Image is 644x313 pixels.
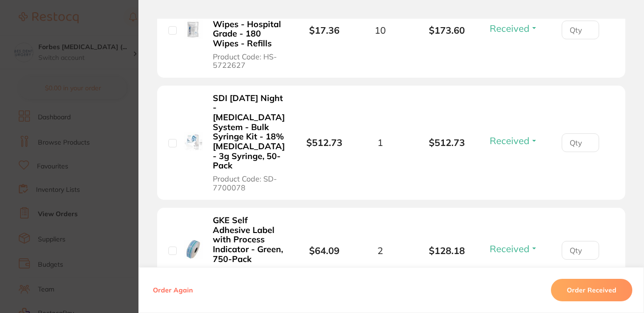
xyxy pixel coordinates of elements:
[213,175,285,192] span: Product Code: SD-7700078
[413,245,480,256] b: $128.18
[413,25,480,36] b: $173.60
[309,245,340,256] b: $64.09
[306,137,342,148] b: $512.73
[487,22,541,34] button: Received
[210,215,288,285] button: GKE Self Adhesive Label with Process Indicator - Green, 750-Pack Product Code: GK-L240-571
[184,240,203,259] img: GKE Self Adhesive Label with Process Indicator - Green, 750-Pack
[184,132,203,151] img: SDI Pola Night - Tooth Whitening System - Bulk Syringe Kit - 18% Carbamide Peroxide - 3g Syringe,...
[487,135,541,146] button: Received
[377,245,383,256] span: 2
[562,133,599,152] input: Qty
[184,20,203,39] img: Henry Schein Surface Disinfectant Wipes - Hospital Grade - 180 Wipes - Refills
[562,21,599,39] input: Qty
[487,243,541,255] button: Received
[150,286,195,294] button: Order Again
[210,93,288,192] button: SDI [DATE] Night - [MEDICAL_DATA] System - Bulk Syringe Kit - 18% [MEDICAL_DATA] - 3g Syringe, 50...
[375,25,386,36] span: 10
[377,137,383,148] span: 1
[213,216,285,264] b: GKE Self Adhesive Label with Process Indicator - Green, 750-Pack
[213,94,285,171] b: SDI [DATE] Night - [MEDICAL_DATA] System - Bulk Syringe Kit - 18% [MEDICAL_DATA] - 3g Syringe, 50...
[213,52,285,70] span: Product Code: HS-5722627
[490,243,529,255] span: Received
[562,241,599,260] input: Qty
[490,22,529,34] span: Received
[490,135,529,146] span: Received
[551,279,632,301] button: Order Received
[413,137,480,148] b: $512.73
[309,24,340,36] b: $17.36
